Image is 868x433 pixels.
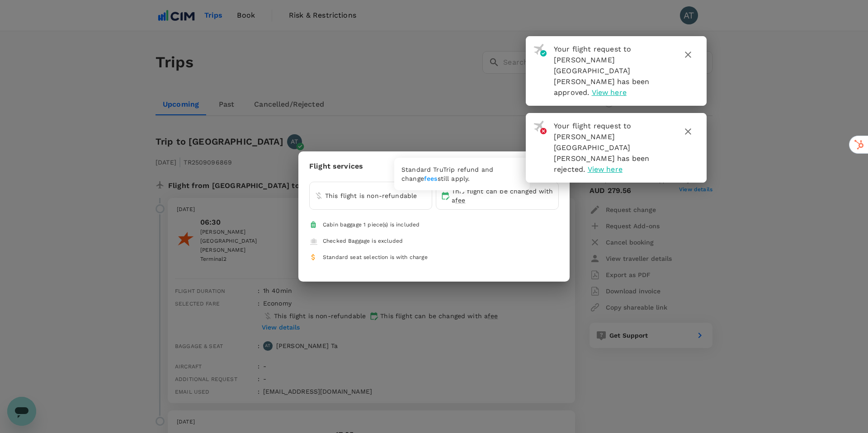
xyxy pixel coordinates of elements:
span: Your flight request to [PERSON_NAME][GEOGRAPHIC_DATA][PERSON_NAME] has been rejected. [554,122,649,174]
img: flight-rejected [533,121,547,134]
img: flight-approved [533,44,547,56]
span: View here [592,88,627,97]
span: Your flight request to [PERSON_NAME][GEOGRAPHIC_DATA][PERSON_NAME] has been approved. [554,45,649,97]
p: This flight is non-refundable [325,191,417,200]
span: fee [455,197,465,204]
div: Standard seat selection is with charge [323,253,428,262]
div: Cabin baggage 1 piece(s) is included [323,221,420,230]
a: fees [424,175,438,182]
p: Flight services [309,161,363,172]
span: View here [588,165,623,174]
div: Checked Baggage is excluded [323,237,403,246]
div: Standard TruTrip refund and change still apply. [394,158,530,190]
